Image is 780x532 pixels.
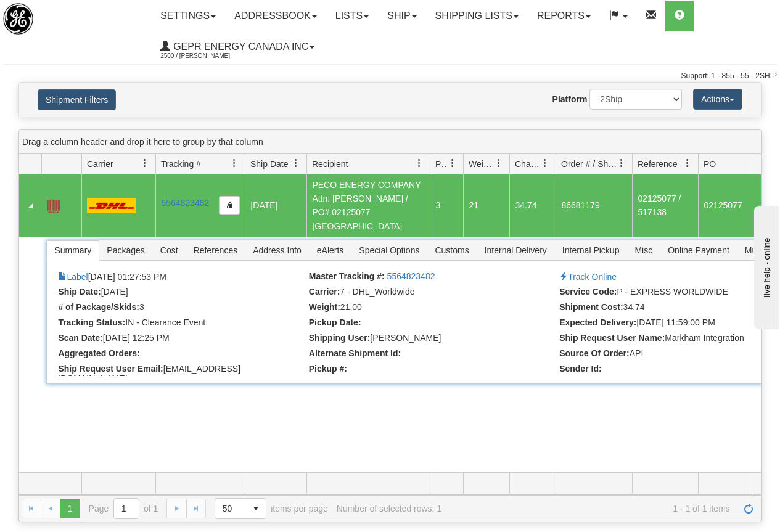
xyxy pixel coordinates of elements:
span: select [246,499,266,518]
span: Special Options [351,240,427,260]
strong: Ship Request User Email: [58,364,163,374]
a: Carrier filter column settings [134,153,155,174]
span: Misc [627,240,660,260]
input: Page 1 [114,499,139,518]
strong: Shipment Cost: [559,302,623,312]
span: Summary [47,240,99,260]
a: Weight filter column settings [488,153,509,174]
span: PO [704,158,716,170]
a: Reports [528,1,600,31]
strong: Shipping User: [309,333,371,343]
li: 3 [58,302,305,314]
a: Lists [326,1,378,31]
strong: Source Of Order: [559,348,630,358]
span: Carrier [87,158,113,170]
li: [DATE] [58,287,305,299]
span: Internal Delivery [477,240,554,260]
iframe: chat widget [752,203,779,329]
li: Joselito Capada (29973) [309,333,556,345]
th: Press ctrl + space to group [509,154,556,174]
a: Label [58,272,88,282]
a: Ship [378,1,425,31]
th: Press ctrl + space to group [81,154,155,174]
a: Track Online [559,272,617,282]
span: items per page [215,498,328,519]
td: 34.74 [509,174,556,237]
span: Address Info [245,240,309,260]
span: 2500 / [PERSON_NAME] [160,50,253,62]
a: Tracking # filter column settings [224,153,245,174]
strong: Pickup Date: [309,317,361,327]
td: PECO ENERGY COMPANY Attn: [PERSON_NAME] / PO# 02125077 [GEOGRAPHIC_DATA] [306,174,430,237]
button: Actions [693,89,742,110]
th: Press ctrl + space to group [698,154,780,174]
span: Tracking # [161,158,201,170]
a: Refresh [739,499,758,518]
span: Reference [638,158,678,170]
th: Press ctrl + space to group [556,154,632,174]
a: 5564823482 [161,198,209,208]
img: logo2500.jpg [3,3,33,35]
strong: Weight: [309,302,340,312]
a: Charge filter column settings [535,153,556,174]
td: [DATE] [245,174,306,237]
strong: Sender Id: [559,364,601,374]
strong: Pickup #: [309,364,347,374]
span: Packages [435,158,448,170]
span: Page of 1 [89,498,158,519]
li: 7 - DHL_Worldwide [309,287,556,299]
span: GEPR Energy Canada Inc [170,41,308,52]
strong: Service Code: [559,287,617,297]
a: Order # / Ship Request # filter column settings [611,153,632,174]
strong: Scan Date: [58,333,102,343]
span: Packages [99,240,152,260]
span: Customs [427,240,476,260]
strong: # of Package/Skids: [58,302,139,312]
li: 21.00 [309,302,556,314]
a: Addressbook [225,1,326,31]
span: Page sizes drop down [215,498,266,519]
strong: Ship Date: [58,287,101,297]
div: Number of selected rows: 1 [337,504,441,514]
span: Internal Pickup [555,240,627,260]
td: 21 [463,174,509,237]
strong: Carrier: [309,287,340,297]
span: Order # / Ship Request # [561,158,617,170]
li: [EMAIL_ADDRESS][DOMAIN_NAME] [58,364,305,376]
strong: Tracking Status: [58,317,125,327]
span: 1 - 1 of 1 items [450,504,730,514]
strong: Master Tracking #: [309,271,385,281]
span: Recipient [312,158,348,170]
span: Ship Date [250,158,288,170]
th: Press ctrl + space to group [632,154,698,174]
strong: Alternate Shipment Id: [309,348,401,358]
td: 02125077 [698,174,780,237]
a: 5564823482 [387,271,435,281]
td: 86681179 [556,174,632,237]
a: Packages filter column settings [442,153,463,174]
strong: Expected Delivery: [559,317,636,327]
a: Ship Date filter column settings [285,153,306,174]
span: References [186,240,245,260]
div: live help - online [9,10,114,20]
th: Press ctrl + space to group [155,154,245,174]
a: GEPR Energy Canada Inc 2500 / [PERSON_NAME] [151,31,324,62]
strong: Aggregated Orders: [58,348,139,358]
li: [DATE] 01:27:53 PM [58,271,305,284]
label: Platform [552,93,588,105]
a: Reference filter column settings [677,153,698,174]
span: Page 1 [60,499,80,518]
a: Shipping lists [426,1,528,31]
th: Press ctrl + space to group [463,154,509,174]
li: [DATE] 12:25 PM [58,333,305,345]
div: grid grouping header [19,130,761,154]
a: Settings [151,1,225,31]
span: 50 [223,502,239,515]
a: Collapse [24,200,36,212]
span: Weight [469,158,495,170]
span: Charge [515,158,541,170]
button: Copy to clipboard [219,196,240,215]
th: Press ctrl + space to group [430,154,463,174]
div: Support: 1 - 855 - 55 - 2SHIP [3,71,777,81]
strong: Ship Request User Name: [559,333,665,343]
